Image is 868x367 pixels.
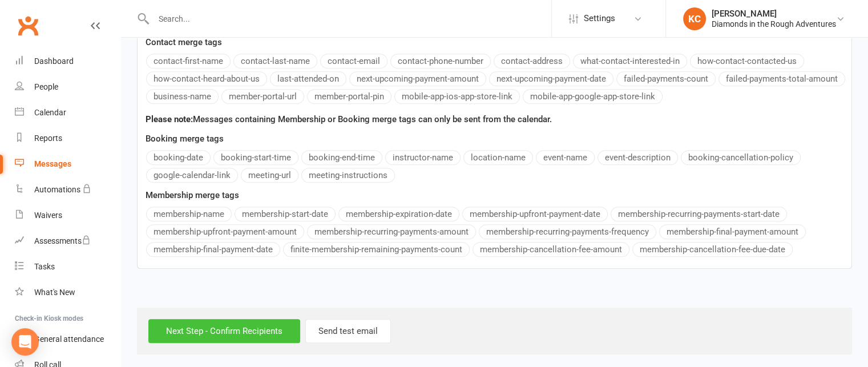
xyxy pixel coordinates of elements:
button: business-name [146,89,219,104]
button: event-description [597,150,678,165]
button: membership-name [146,207,232,221]
a: What's New [15,280,120,305]
button: what-contact-interested-in [573,54,687,68]
button: Send test email [305,319,391,343]
a: Messages [15,151,120,177]
button: contact-phone-number [390,54,491,68]
strong: Please note: [146,114,193,124]
button: booking-date [146,150,211,165]
button: contact-address [494,54,570,68]
div: Reports [34,134,62,143]
span: Settings [584,6,615,31]
button: next-upcoming-payment-amount [349,71,486,86]
a: Dashboard [15,49,120,74]
div: General attendance [34,334,104,344]
button: membership-expiration-date [338,207,459,221]
button: booking-start-time [213,150,298,165]
label: Booking merge tags [146,132,224,146]
button: failed-payments-total-amount [718,71,845,86]
div: Waivers [34,211,62,220]
div: [PERSON_NAME] [712,9,836,19]
button: failed-payments-count [616,71,716,86]
label: Membership merge tags [146,188,239,202]
button: contact-first-name [146,54,231,68]
button: booking-cancellation-policy [681,150,801,165]
div: Messages [34,159,71,168]
button: membership-start-date [235,207,336,221]
div: Dashboard [34,57,74,66]
a: General attendance kiosk mode [15,326,120,352]
button: membership-upfront-payment-date [462,207,608,221]
button: meeting-instructions [301,168,395,183]
button: member-portal-pin [307,89,391,104]
div: KC [683,7,706,30]
div: Calendar [34,108,66,117]
label: Contact merge tags [146,35,222,49]
button: how-contact-contacted-us [690,54,804,68]
button: member-portal-url [221,89,304,104]
button: instructor-name [385,150,461,165]
div: People [34,82,58,91]
button: membership-final-payment-amount [659,224,806,239]
button: next-upcoming-payment-date [489,71,613,86]
button: membership-recurring-payments-amount [307,224,476,239]
a: Assessments [15,228,120,254]
button: location-name [463,150,533,165]
div: Automations [34,185,80,194]
button: membership-cancellation-fee-amount [473,242,629,257]
a: Clubworx [14,11,42,40]
button: mobile-app-ios-app-store-link [394,89,520,104]
button: meeting-url [241,168,298,183]
button: event-name [536,150,595,165]
a: Reports [15,126,120,151]
button: membership-recurring-payments-start-date [611,207,787,221]
a: Tasks [15,254,120,280]
button: membership-upfront-payment-amount [146,224,304,239]
button: membership-final-payment-date [146,242,280,257]
button: last-attended-on [270,71,346,86]
div: Assessments [34,236,91,245]
button: contact-last-name [233,54,317,68]
button: mobile-app-google-app-store-link [523,89,663,104]
button: contact-email [320,54,387,68]
a: Automations [15,177,120,203]
div: Diamonds in the Rough Adventures [712,19,836,29]
button: membership-cancellation-fee-due-date [632,242,793,257]
button: how-contact-heard-about-us [146,71,267,86]
button: finite-membership-remaining-payments-count [283,242,470,257]
div: What's New [34,288,75,297]
button: membership-recurring-payments-frequency [479,224,656,239]
a: People [15,74,120,100]
input: Search... [150,11,551,27]
a: Waivers [15,203,120,228]
button: google-calendar-link [146,168,238,183]
button: booking-end-time [301,150,382,165]
div: Open Intercom Messenger [11,328,39,356]
a: Calendar [15,100,120,126]
div: Tasks [34,262,55,271]
div: Messages containing Membership or Booking merge tags can only be sent from the calendar. [146,112,851,126]
input: Next Step - Confirm Recipients [148,319,300,343]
